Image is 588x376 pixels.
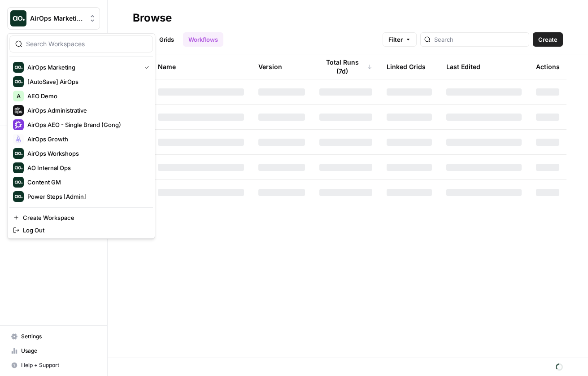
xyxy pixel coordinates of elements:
img: AirOps Growth Logo [13,134,24,144]
span: AirOps AEO - Single Brand (Gong) [27,120,146,129]
img: AirOps AEO - Single Brand (Gong) Logo [13,119,24,130]
img: AirOps Administrative Logo [13,105,24,116]
span: Power Steps [Admin] [27,192,146,201]
a: Log Out [9,224,153,236]
span: Log Out [23,226,146,235]
span: AirOps Workshops [27,149,146,158]
img: Power Steps [Admin] Logo [13,191,24,202]
div: Actions [536,54,560,79]
div: Version [258,54,282,79]
div: Total Runs (7d) [319,54,372,79]
button: Help + Support [7,358,100,372]
input: Search [434,35,525,44]
a: Workflows [183,32,223,47]
span: AO Internal Ops [27,163,146,172]
span: AirOps Marketing [30,14,84,23]
a: All [133,32,150,47]
span: AirOps Growth [27,135,146,144]
span: Filter [388,35,403,44]
div: Workspace: AirOps Marketing [7,33,155,239]
a: Create Workspace [9,211,153,224]
span: Help + Support [21,361,96,369]
a: Usage [7,344,100,358]
span: Content GM [27,178,146,187]
div: Browse [133,11,172,25]
img: Content GM Logo [13,177,24,188]
img: AirOps Marketing Logo [13,62,24,73]
div: Name [158,54,244,79]
span: Create Workspace [23,213,146,222]
a: Settings [7,329,100,344]
a: Grids [154,32,179,47]
span: A [17,92,21,101]
img: AirOps Marketing Logo [10,10,26,26]
button: Workspace: AirOps Marketing [7,7,100,30]
span: Settings [21,332,96,341]
span: AirOps Marketing [27,63,138,72]
button: Create [533,32,563,47]
span: AirOps Administrative [27,106,146,115]
span: AEO Demo [27,92,146,101]
span: Create [538,35,558,44]
input: Search Workspaces [26,39,147,48]
button: Filter [383,32,417,47]
span: [AutoSave] AirOps [27,77,146,86]
span: Usage [21,347,96,355]
img: [AutoSave] AirOps Logo [13,76,24,87]
div: Last Edited [446,54,480,79]
img: AO Internal Ops Logo [13,162,24,173]
div: Linked Grids [387,54,426,79]
img: AirOps Workshops Logo [13,148,24,159]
